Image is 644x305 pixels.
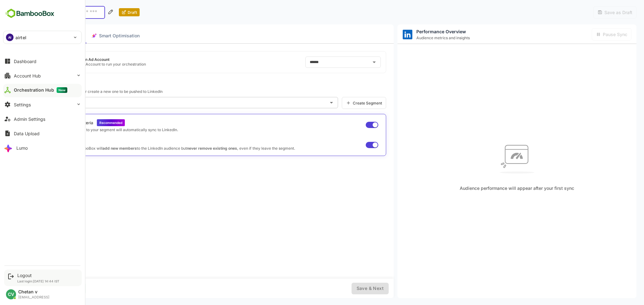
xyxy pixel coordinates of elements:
div: Admin Settings [14,116,45,122]
p: Limit Reductions [24,140,273,145]
div: CV [6,289,16,299]
span: Audience metrics and insights [394,35,448,40]
button: Account Hub [3,69,82,82]
div: Data Upload [14,131,40,136]
button: Dashboard [3,55,82,67]
p: Pick an existing Segment or create a new one to be pushed to LinkedIn [15,89,364,94]
span: New [57,87,67,93]
strong: never remove existing ones [165,146,215,151]
button: back [8,8,17,17]
button: Open [305,98,314,107]
p: Pick a LinkedIn Account to run your orchestration [36,62,124,67]
span: Performance Overview [394,29,448,34]
div: Activate sync in order to activate [570,28,609,40]
p: Dynamic Segment Criteria [20,120,71,125]
div: AI [6,34,14,41]
button: Settings [3,98,82,111]
button: Admin Settings [3,113,82,125]
span: Recommended [77,121,100,125]
button: Data Upload [3,127,82,140]
span: Save as Draft [580,10,610,15]
strong: add new members [80,146,115,151]
div: Chetan v [18,289,49,295]
p: Choose your Segment [15,82,364,87]
p: When enabled, changes to your segment will automatically sync to LinkedIn. [20,127,156,132]
button: Lumo [3,142,82,154]
div: Account Hub [14,73,41,78]
div: AIairtel [3,31,81,44]
div: Created by - [13,286,35,290]
div: Logout [17,273,59,278]
span: Audience performance will appear after your first sync [438,185,552,191]
button: Open [348,58,357,67]
div: Lumo [16,145,28,151]
div: You [38,283,64,294]
span: Create Segment [329,101,360,105]
span: Pause Sync [579,32,605,37]
button: Orchestration HubNew [3,84,82,96]
a: Create Segment [320,97,364,109]
p: Last login: [DATE] 14:44 IST [17,279,59,283]
img: BambooboxFullLogoMark.5f36c76dfaba33ec1ec1367b70bb1252.svg [3,8,56,19]
p: Choose LinkedIn Ad Account [36,57,124,62]
p: When enabled, BambooBox will to the LinkedIn audience but , even if they leave the segment. [24,146,273,151]
span: Draft [104,10,115,15]
p: airtel [15,34,26,41]
div: Dashboard [14,59,36,64]
div: Fill the title and select segment in order to activate [330,283,367,294]
div: [EMAIL_ADDRESS] [18,295,49,299]
div: Fill the title in order to activate [571,6,614,19]
div: CV [41,284,49,293]
div: Orchestration Hub [14,87,67,93]
div: Settings [14,102,31,107]
span: Segment Configuration [11,32,62,40]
